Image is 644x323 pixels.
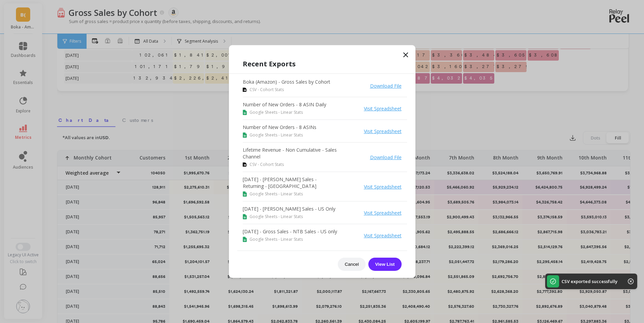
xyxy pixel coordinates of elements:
span: CSV - Cohort Stats [250,161,284,168]
p: Number of New Orders - 8 ASINs [243,124,316,131]
span: Google Sheets - Linear Stats [250,236,303,242]
img: google sheets icon [243,214,247,219]
a: Download File [370,154,402,160]
p: Number of New Orders - 8 ASIN Daily [243,101,326,108]
p: Lifetime Revenue - Non Cumulative - Sales Channel [243,147,338,160]
img: google sheets icon [243,191,247,197]
a: Visit Spreadsheet [364,232,402,239]
a: Visit Spreadsheet [364,128,402,134]
span: Google Sheets - Linear Stats [250,109,303,115]
span: Google Sheets - Linear Stats [250,191,303,197]
button: View List [368,258,402,271]
p: [DATE] - [PERSON_NAME] Sales - Returning - [GEOGRAPHIC_DATA] [243,176,338,190]
a: Download File [370,83,402,89]
button: Cancel [338,258,366,271]
span: Google Sheets - Linear Stats [250,132,303,138]
h1: Recent Exports [243,59,402,69]
p: Boka (Amazon) - Gross Sales by Cohort [243,79,330,85]
a: Visit Spreadsheet [364,210,402,216]
a: Visit Spreadsheet [364,184,402,190]
img: google sheets icon [243,132,247,138]
a: Visit Spreadsheet [364,105,402,112]
img: google sheets icon [243,110,247,115]
img: google sheets icon [243,237,247,242]
span: Google Sheets - Linear Stats [250,214,303,220]
p: CSV exported successfully [562,278,618,284]
span: CSV - Cohort Stats [250,87,284,93]
p: [DATE] - Gross Sales - NTB Sales - US only [243,228,337,235]
p: [DATE] - [PERSON_NAME] Sales - US Only [243,206,335,212]
img: csv icon [243,163,247,167]
img: csv icon [243,88,247,92]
